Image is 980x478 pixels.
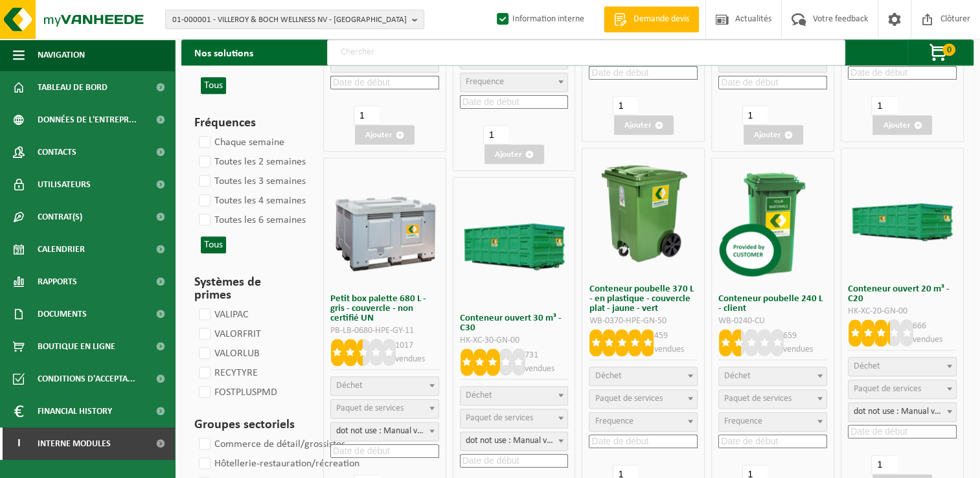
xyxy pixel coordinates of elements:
input: Date de début [848,66,957,80]
span: 0 [942,43,955,56]
label: RECYTYRE [196,363,258,383]
span: Tableau de bord [38,71,108,104]
span: Interne modules [38,427,111,460]
input: Chercher [327,40,845,65]
h3: Fréquences [194,113,301,133]
h3: Systèmes de primes [194,273,301,305]
span: Paquet de services [724,394,792,404]
span: 01-000001 - VILLEROY & BOCH WELLNESS NV - [GEOGRAPHIC_DATA] [172,10,407,30]
h3: Conteneur poubelle 370 L - en plastique - couvercle plat - jaune - vert [589,284,698,313]
img: WB-0240-CU [718,168,828,278]
span: Conditions d'accepta... [38,363,135,395]
button: Ajouter [614,115,674,135]
button: Tous [201,77,226,94]
span: dot not use : Manual voor MyVanheede [330,422,439,441]
input: 1 [483,125,508,144]
button: Ajouter [355,125,415,144]
h3: Conteneur ouvert 20 m³ - C20 [848,284,957,304]
div: WB-0370-HPE-GN-50 [589,317,698,326]
img: HK-XC-30-GN-00 [459,215,569,270]
label: Toutes les 6 semaines [196,211,306,230]
input: Date de début [589,435,698,448]
span: dot not use : Manual voor MyVanheede [848,402,957,422]
a: Demande devis [604,6,699,32]
h3: Petit box palette 680 L - gris - couvercle - non certifié UN [330,294,439,323]
p: 459 vendues [654,329,698,356]
div: WB-0240-CU [718,317,827,326]
input: Date de début [718,76,827,89]
label: Toutes les 2 semaines [196,152,306,172]
span: Paquet de services [466,413,533,423]
span: Utilisateurs [38,168,91,201]
span: Documents [38,298,87,330]
span: Frequence [595,416,633,426]
p: 731 vendues [525,348,569,376]
input: 1 [742,106,768,125]
span: Déchet [466,391,492,400]
button: Ajouter [872,115,932,135]
input: 1 [871,96,896,115]
span: Paquet de services [854,384,921,394]
label: Hôtellerie-restauration/récreation [196,454,359,473]
span: Contrat(s) [38,201,82,233]
label: VALORLUB [196,344,260,363]
span: Frequence [466,77,504,87]
input: Date de début [460,454,569,468]
button: Ajouter [484,144,544,164]
label: VALORFRIT [196,324,261,344]
span: Frequence [724,416,762,426]
span: Déchet [724,371,751,381]
button: 01-000001 - VILLEROY & BOCH WELLNESS NV - [GEOGRAPHIC_DATA] [165,10,424,29]
span: dot not use : Manual voor MyVanheede [460,431,569,451]
span: dot not use : Manual voor MyVanheede [331,422,439,440]
h3: Conteneur poubelle 240 L - client [718,294,827,313]
input: Date de début [330,444,439,458]
p: 1017 vendues [395,339,439,366]
div: PB-LB-0680-HPE-GY-11 [330,326,439,336]
img: WB-0370-HPE-GN-50 [588,158,698,268]
input: Date de début [718,435,827,448]
h3: Conteneur ouvert 30 m³ - C30 [460,313,569,333]
img: PB-LB-0680-HPE-GY-11 [330,168,440,278]
span: Calendrier [38,233,85,266]
span: dot not use : Manual voor MyVanheede [461,432,568,450]
input: Date de début [330,76,439,89]
input: 1 [613,96,638,115]
div: HK-XC-30-GN-00 [460,336,569,345]
label: VALIPAC [196,305,249,324]
p: 659 vendues [783,329,827,356]
input: Date de début [589,66,698,80]
p: 666 vendues [913,319,957,347]
span: Déchet [336,381,363,391]
input: 1 [871,455,896,474]
input: Date de début [848,425,957,438]
button: Ajouter [744,125,803,144]
input: 1 [354,106,379,125]
label: Toutes les 3 semaines [196,172,306,191]
span: Paquet de services [595,394,662,404]
span: Rapports [38,266,77,298]
label: Commerce de détail/grossistes [196,435,345,454]
span: Demande devis [630,13,692,26]
span: Données de l'entrepr... [38,104,137,136]
button: Tous [201,236,226,253]
span: Déchet [595,371,621,381]
div: HK-XC-20-GN-00 [848,307,957,316]
span: Boutique en ligne [38,330,115,363]
span: Paquet de services [336,404,404,413]
label: FOSTPLUSPMD [196,383,277,402]
h2: Nos solutions [181,40,266,65]
span: Navigation [38,39,85,71]
span: Déchet [854,361,880,371]
button: 0 [907,40,972,65]
input: Date de début [460,95,569,109]
h3: Groupes sectoriels [194,415,301,435]
label: Chaque semaine [196,133,284,152]
img: HK-XC-20-GN-00 [847,186,957,241]
span: Financial History [38,395,112,427]
label: Toutes les 4 semaines [196,191,306,211]
span: dot not use : Manual voor MyVanheede [849,403,956,421]
label: Information interne [494,10,584,29]
span: I [13,427,25,460]
span: Contacts [38,136,76,168]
